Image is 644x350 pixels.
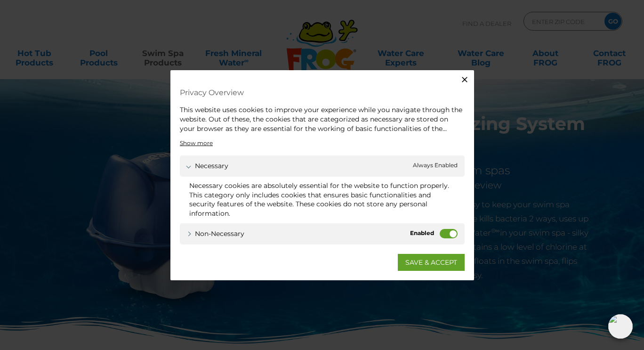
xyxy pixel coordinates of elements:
h4: Privacy Overview [180,84,465,101]
a: Show more [180,139,213,147]
a: Non-necessary [187,228,244,238]
div: This website uses cookies to improve your experience while you navigate through the website. Out ... [180,106,465,133]
span: Always Enabled [413,161,458,171]
div: Necessary cookies are absolutely essential for the website to function properly. This category on... [189,181,455,218]
img: openIcon [608,314,633,339]
a: Necessary [187,161,228,171]
a: SAVE & ACCEPT [398,253,465,270]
